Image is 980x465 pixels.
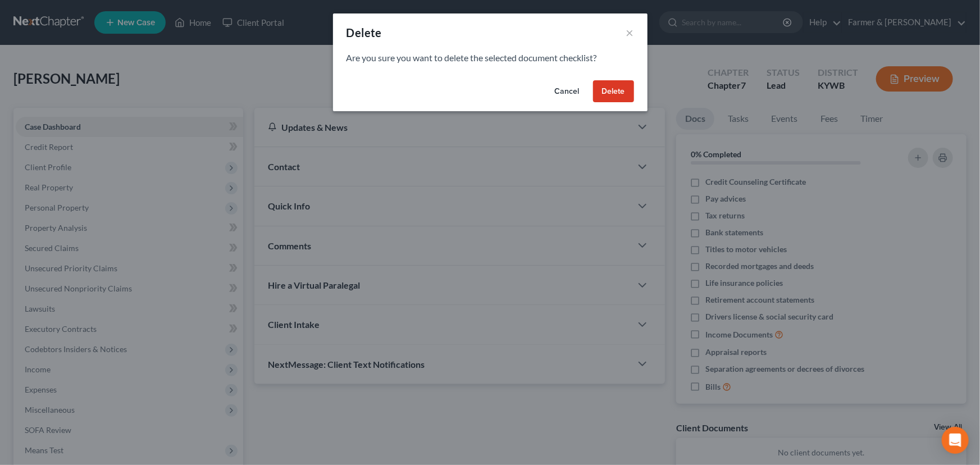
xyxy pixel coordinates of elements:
div: Open Intercom Messenger [942,427,969,454]
p: Are you sure you want to delete the selected document checklist? [347,52,634,65]
button: × [626,26,634,39]
div: Delete [347,25,382,40]
button: Delete [593,80,634,103]
button: Cancel [546,80,589,103]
